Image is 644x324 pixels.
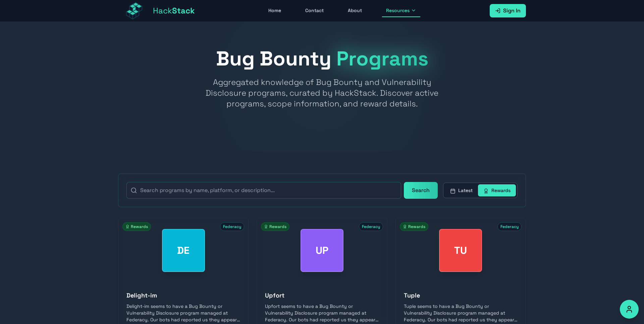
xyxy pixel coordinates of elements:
button: Search [404,182,438,199]
a: Contact [301,4,328,17]
span: Federacy [497,222,522,231]
span: Hack [153,5,195,16]
span: Stack [172,5,195,16]
button: Rewards [478,184,516,196]
h3: Tuple [404,291,518,300]
span: Sign In [503,7,521,15]
input: Search programs by name, platform, or description... [126,182,401,199]
p: Upfort seems to have a Bug Bounty or Vulnerability Disclosure program managed at Federacy. Our bo... [265,303,379,323]
button: Resources [382,4,420,17]
h3: Delight-im [126,291,240,300]
a: Sign In [490,4,526,17]
div: Upfort [301,229,343,272]
p: Delight-im seems to have a Bug Bounty or Vulnerability Disclosure program managed at Federacy. Ou... [126,303,240,323]
a: About [344,4,366,17]
span: Rewards [122,222,151,231]
p: Tuple seems to have a Bug Bounty or Vulnerability Disclosure program managed at Federacy. Our bot... [404,303,518,323]
span: Programs [336,46,428,72]
a: Home [264,4,285,17]
span: Federacy [220,222,244,231]
span: Resources [386,7,410,14]
span: Federacy [359,222,383,231]
h3: Upfort [265,291,379,300]
h1: Bug Bounty [118,49,526,69]
button: Latest [445,184,478,196]
button: Accessibility Options [620,300,639,319]
p: Aggregated knowledge of Bug Bounty and Vulnerability Disclosure programs, curated by HackStack. D... [193,77,451,109]
span: Rewards [400,222,428,231]
div: Tuple [439,229,482,272]
span: Rewards [261,222,289,231]
div: Delight-im [162,229,205,272]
